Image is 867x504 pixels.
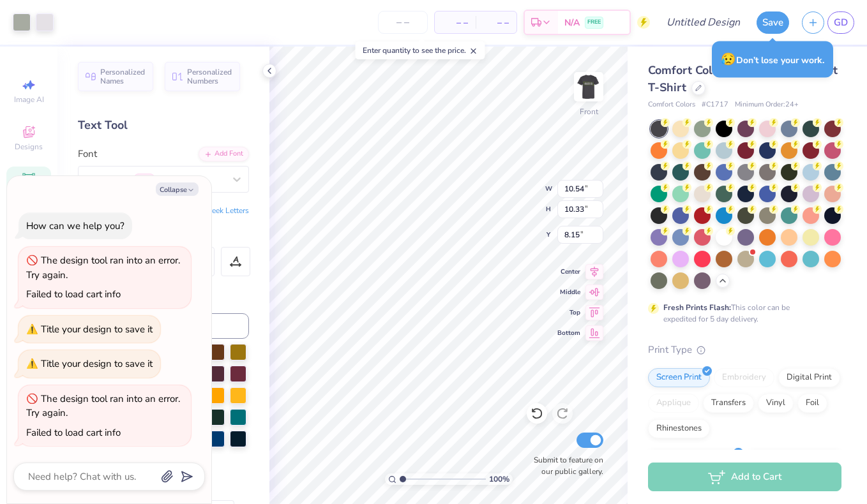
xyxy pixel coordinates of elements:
[356,41,485,59] div: Enter quantity to see the price.
[41,323,153,336] div: Title your design to save it
[778,368,840,387] div: Digital Print
[156,182,199,196] button: Collapse
[648,63,838,95] span: Comfort Colors Adult Heavyweight T-Shirt
[735,100,799,110] span: Minimum Order: 24 +
[648,100,695,110] span: Comfort Colors
[78,117,249,134] div: Text Tool
[442,16,468,29] span: – –
[26,219,124,232] div: How can we help you?
[557,288,580,297] span: Middle
[26,288,121,300] div: Failed to load cart info
[757,11,789,34] button: Save
[15,142,43,152] span: Designs
[758,394,794,413] div: Vinyl
[100,68,146,85] span: Personalized Names
[656,10,750,35] input: Untitled Design
[557,329,580,337] span: Bottom
[483,16,509,29] span: – –
[378,11,428,34] input: – –
[648,419,710,438] div: Rhinestones
[564,16,580,29] span: N/A
[648,394,699,413] div: Applique
[26,426,121,439] div: Failed to load cart info
[648,343,841,357] div: Print Type
[557,308,580,317] span: Top
[663,302,820,325] div: This color can be expedited for 5 day delivery.
[41,357,153,370] div: Title your design to save it
[187,68,232,85] span: Personalized Numbers
[702,100,728,110] span: # C1717
[587,18,601,27] span: FREE
[663,302,731,313] strong: Fresh Prints Flash:
[557,267,580,276] span: Center
[26,392,180,420] div: The design tool ran into an error. Try again.
[712,41,833,78] div: Don’t lose your work.
[527,454,603,477] label: Submit to feature on our public gallery.
[703,394,754,413] div: Transfers
[797,394,827,413] div: Foil
[827,11,854,34] a: GD
[648,368,710,387] div: Screen Print
[714,368,774,387] div: Embroidery
[78,147,97,161] label: Font
[26,254,180,281] div: The design tool ran into an error. Try again.
[834,15,848,30] span: GD
[489,473,509,485] span: 100 %
[580,106,598,117] div: Front
[14,94,44,105] span: Image AI
[721,51,736,68] span: 😥
[576,74,601,100] img: Front
[199,147,249,161] div: Add Font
